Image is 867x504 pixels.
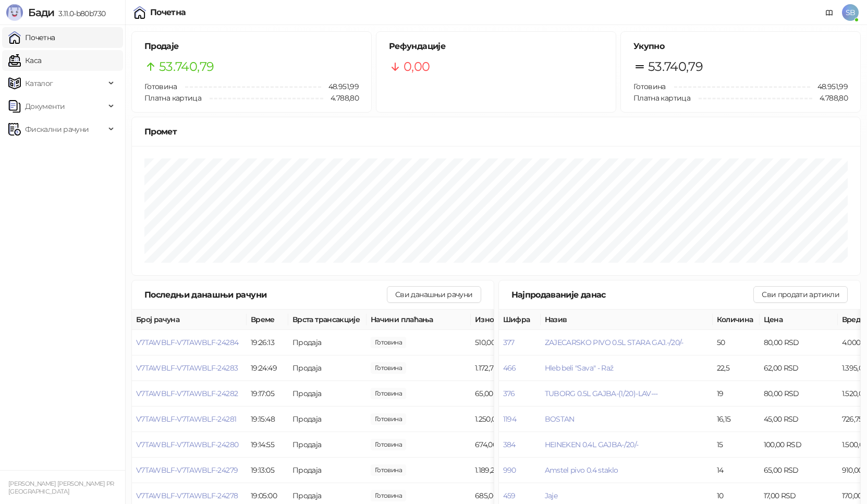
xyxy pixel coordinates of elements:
span: 1.189,20 [371,464,406,476]
button: Сви данашњи рачуни [387,286,481,303]
span: Каталог [25,73,53,94]
button: 459 [503,491,516,500]
span: 1.172,70 [371,362,406,374]
td: 1.250,00 RSD [471,407,549,432]
button: ZAJECARSKO PIVO 0.5L STARA GAJ.-/20/- [545,338,683,347]
small: [PERSON_NAME] [PERSON_NAME] PR [GEOGRAPHIC_DATA] [8,480,114,495]
td: Продаја [288,330,367,355]
span: 510,00 [371,337,406,348]
span: 65,00 [371,388,406,399]
span: 4.788,80 [323,92,359,104]
a: Каса [8,50,41,71]
img: Logo [6,4,23,21]
span: Платна картица [633,93,690,103]
span: Готовина [144,82,177,91]
span: V7TAWBLF-V7TAWBLF-24283 [136,363,238,373]
th: Број рачуна [132,310,247,330]
span: Фискални рачуни [25,119,89,140]
a: Документација [821,4,838,21]
button: Сви продати артикли [753,286,848,303]
span: 674,00 [371,439,406,450]
div: Најпродаваније данас [511,288,754,301]
th: Количина [713,310,760,330]
td: Продаја [288,407,367,432]
span: 53.740,79 [159,57,214,77]
button: 376 [503,389,515,398]
div: Промет [144,125,848,138]
button: 384 [503,440,516,449]
td: Продаја [288,458,367,483]
td: Продаја [288,381,367,407]
button: 466 [503,363,516,373]
td: 62,00 RSD [760,355,838,381]
h5: Рефундације [389,40,603,53]
td: 510,00 RSD [471,330,549,355]
span: 48.951,99 [810,81,848,92]
td: 80,00 RSD [760,381,838,407]
span: SB [842,4,859,21]
td: 1.172,70 RSD [471,355,549,381]
td: 14 [713,458,760,483]
td: Продаја [288,432,367,458]
button: Amstel pivo 0.4 staklo [545,465,618,475]
td: 65,00 RSD [471,381,549,407]
h5: Укупно [633,40,848,53]
th: Врста трансакције [288,310,367,330]
th: Време [247,310,288,330]
td: 22,5 [713,355,760,381]
a: Почетна [8,27,55,48]
button: TUBORG 0.5L GAJBA-(1/20)-LAV--- [545,389,658,398]
button: V7TAWBLF-V7TAWBLF-24281 [136,414,236,424]
td: 19:15:48 [247,407,288,432]
td: 19:14:55 [247,432,288,458]
td: 80,00 RSD [760,330,838,355]
th: Цена [760,310,838,330]
button: Hleb beli "Sava" - Raž [545,363,614,373]
button: V7TAWBLF-V7TAWBLF-24279 [136,465,238,475]
button: 1194 [503,414,516,424]
button: HEINEKEN 0.4L GAJBA-/20/- [545,440,639,449]
td: 19 [713,381,760,407]
button: V7TAWBLF-V7TAWBLF-24278 [136,491,238,500]
span: Платна картица [144,93,201,103]
td: 674,00 RSD [471,432,549,458]
td: 45,00 RSD [760,407,838,432]
button: V7TAWBLF-V7TAWBLF-24280 [136,440,238,449]
td: 65,00 RSD [760,458,838,483]
td: 50 [713,330,760,355]
span: Бади [28,6,54,19]
span: 3.11.0-b80b730 [54,9,105,18]
div: Почетна [150,8,186,17]
td: 19:26:13 [247,330,288,355]
td: 19:17:05 [247,381,288,407]
span: 685,00 [371,490,406,501]
span: 0,00 [404,57,430,77]
th: Начини плаћања [367,310,471,330]
button: V7TAWBLF-V7TAWBLF-24282 [136,389,238,398]
td: 15 [713,432,760,458]
div: Последњи данашњи рачуни [144,288,387,301]
span: 53.740,79 [648,57,703,77]
th: Шифра [499,310,541,330]
th: Назив [541,310,713,330]
span: 48.951,99 [321,81,359,92]
button: V7TAWBLF-V7TAWBLF-24284 [136,338,238,347]
th: Износ [471,310,549,330]
span: Документи [25,96,65,117]
button: BOSTAN [545,414,575,424]
td: 19:13:05 [247,458,288,483]
button: Jaje [545,491,557,500]
h5: Продаје [144,40,359,53]
button: 377 [503,338,515,347]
